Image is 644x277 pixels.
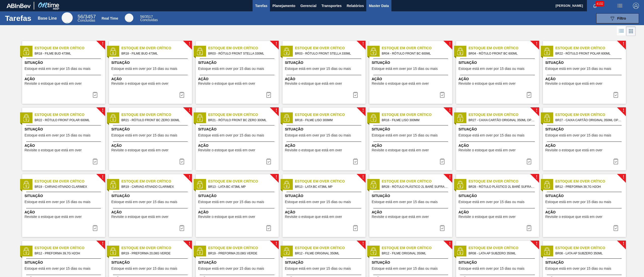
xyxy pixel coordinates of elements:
[38,16,57,21] div: Base Line
[372,133,438,137] span: Estoque está em over por 15 dias ou mais
[122,251,188,256] span: BR19 - PREFORMA 20,08G VERDE
[459,193,538,199] span: Situação
[109,181,117,188] img: status
[523,223,535,233] div: Completar tarefa: 30264374
[526,225,532,231] img: icon-task complete
[439,92,445,98] img: icon-task complete
[349,90,361,100] div: Completar tarefa: 30264366
[92,158,98,164] img: icon-task complete
[362,42,364,46] span: !
[349,156,361,166] button: icon-task complete
[449,42,451,46] span: !
[545,193,625,199] span: Situação
[89,156,101,166] button: icon-task complete
[349,156,361,166] div: Completar tarefa: 30264370
[623,175,624,179] span: !
[587,2,603,9] button: Notificações
[285,127,364,132] span: Situação
[372,260,451,265] span: Situação
[349,90,361,100] button: icon-task complete
[25,133,91,137] span: Estoque está em over por 15 dias ou mais
[285,215,342,219] span: Revisite o estoque que está em over
[436,156,448,166] button: icon-task complete
[102,109,103,112] span: !
[111,260,191,265] span: Situação
[35,51,101,56] span: BR18 - FILME BUD 473ML
[62,12,73,23] div: Base Line
[610,156,622,166] div: Completar tarefa: 30264371
[382,117,448,123] span: BR16 - FILME LISO 300MM
[382,179,452,184] span: Estoque em Over Crítico
[285,143,364,148] span: Ação
[382,112,452,117] span: Estoque em Over Crítico
[198,193,277,199] span: Situação
[140,15,158,22] div: Real Time
[111,76,191,82] span: Ação
[523,156,535,166] div: Completar tarefa: 30264371
[545,260,625,265] span: Situação
[469,251,535,256] span: BR08 - LATA AP SUBZERO 350ML
[266,225,272,231] img: icon-task complete
[610,156,622,166] button: icon-task complete
[198,67,264,71] span: Estoque está em over por 15 dias ou mais
[545,148,602,152] span: Revisite o estoque que está em over
[179,225,185,231] img: icon-task complete
[372,200,438,204] span: Estoque está em over por 15 dias ou mais
[5,15,31,21] h1: Tarefas
[263,223,275,233] button: icon-task complete
[613,225,619,231] img: icon-task complete
[89,156,101,166] div: Completar tarefa: 30264368
[196,114,204,122] img: status
[372,215,429,219] span: Revisite o estoque que está em over
[370,114,377,122] img: status
[545,60,625,65] span: Situação
[295,51,361,56] span: BR03 - RÓTULO FRONT STELLA 330ML
[111,193,191,199] span: Situação
[439,158,445,164] img: icon-task complete
[263,156,275,166] div: Completar tarefa: 30264369
[111,133,177,137] span: Estoque está em over por 15 dias ou mais
[25,267,91,270] span: Estoque está em over por 15 dias ou mais
[35,179,105,184] span: Estoque em Over Crítico
[285,193,364,199] span: Situação
[595,1,604,7] span: 4102
[189,42,190,46] span: !
[523,223,535,233] button: icon-task complete
[596,13,639,23] button: Filtro
[436,90,448,100] button: icon-task complete
[555,45,626,51] span: Estoque em Over Crítico
[111,82,169,85] span: Revisite o estoque que está em over
[456,247,464,255] img: status
[198,148,255,152] span: Revisite o estoque que está em over
[196,247,204,255] img: status
[111,267,177,270] span: Estoque está em over por 15 dias ou mais
[449,242,451,246] span: !
[208,184,275,190] span: BR13 - LATA BC 473ML MP
[255,3,267,9] span: Tarefas
[198,76,277,82] span: Ação
[456,48,464,55] img: status
[122,245,192,251] span: Estoque em Over Crítico
[272,3,295,9] span: Planejamento
[198,143,277,148] span: Ação
[22,247,30,255] img: status
[179,92,185,98] img: icon-task complete
[122,184,188,190] span: BR19 - CARVAO ATIVADO CLARIMEX
[189,242,190,246] span: !
[610,90,622,100] button: icon-task complete
[275,109,277,112] span: !
[295,184,361,190] span: BR13 - LATA BC 473ML MP
[285,133,351,137] span: Estoque está em over por 15 dias ou mais
[633,3,639,9] img: Logout
[382,45,452,51] span: Estoque em Over Crítico
[536,242,537,246] span: !
[349,223,361,233] button: icon-task complete
[275,175,277,179] span: !
[545,133,611,137] span: Estoque está em over por 15 dias ou mais
[523,156,535,166] button: icon-task complete
[459,60,538,65] span: Situação
[295,117,361,123] span: BR16 - FILME LISO 300MM
[295,112,366,117] span: Estoque em Over Crítico
[198,267,264,270] span: Estoque está em over por 15 dias ou mais
[263,90,275,100] button: icon-task complete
